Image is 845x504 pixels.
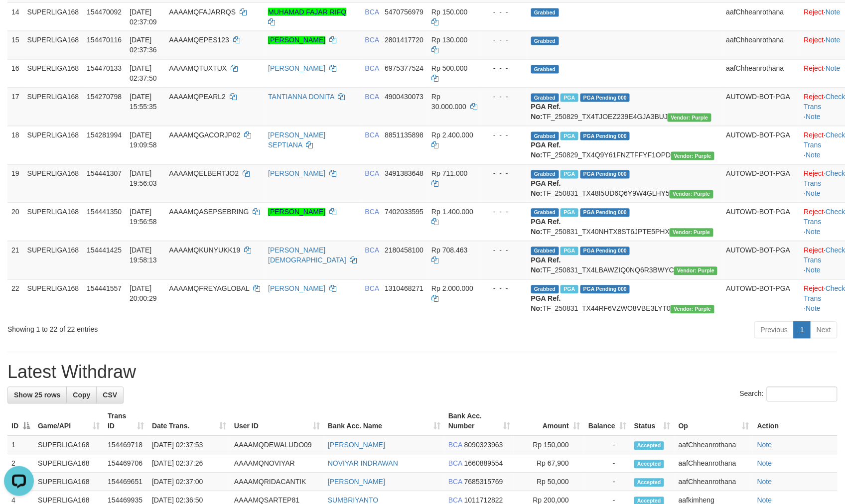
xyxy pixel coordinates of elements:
[328,478,385,486] a: [PERSON_NAME]
[722,279,800,318] td: AUTOWD-BOT-PGA
[531,247,559,255] span: Grabbed
[385,285,423,293] span: Copy 1310468271 to clipboard
[385,93,423,101] span: Copy 4900430073 to clipboard
[328,460,398,468] a: NOVIYAR INDRAWAN
[130,131,157,149] span: [DATE] 19:09:58
[806,113,821,121] a: Note
[531,295,561,313] b: PGA Ref. No:
[230,436,324,455] td: AAAAMQDEWALUDO09
[365,208,379,216] span: BCA
[485,207,523,217] div: - - -
[804,247,824,254] a: Reject
[23,203,83,241] td: SUPERLIGA168
[23,164,83,203] td: SUPERLIGA168
[531,103,561,121] b: PGA Ref. No:
[23,59,83,88] td: SUPERLIGA168
[431,93,466,111] span: Rp 30.000.000
[365,285,379,293] span: BCA
[757,460,772,468] a: Note
[531,218,561,236] b: PGA Ref. No:
[580,285,630,294] span: PGA Pending
[675,436,753,455] td: aafChheanrothana
[103,391,117,399] span: CSV
[14,391,60,399] span: Show 25 rows
[7,164,23,203] td: 19
[527,88,722,126] td: TF_250829_TX4TJOEZ239E4GJA3BUJ
[527,164,722,203] td: TF_250831_TX48I5UD6Q6Y9W4GLHY5
[804,65,824,73] a: Reject
[531,256,561,274] b: PGA Ref. No:
[23,2,83,31] td: SUPERLIGA168
[580,170,630,179] span: PGA Pending
[268,8,346,16] a: MUHAMAD FAJAR RIFQ
[527,126,722,164] td: TF_250829_TX4Q9Y61FNZTFFYF1OPD
[561,247,578,255] span: Marked by aafsoycanthlai
[722,164,800,203] td: AUTOWD-BOT-PGA
[130,247,157,264] span: [DATE] 19:58:13
[104,407,148,436] th: Trans ID: activate to sort column ascending
[514,473,584,492] td: Rp 50,000
[385,247,423,254] span: Copy 2180458100 to clipboard
[722,88,800,126] td: AUTOWD-BOT-PGA
[448,460,462,468] span: BCA
[485,92,523,102] div: - - -
[810,322,838,339] a: Next
[130,208,157,226] span: [DATE] 19:56:58
[580,132,630,140] span: PGA Pending
[753,407,838,436] th: Action
[130,170,157,188] span: [DATE] 19:56:03
[34,407,104,436] th: Game/API: activate to sort column ascending
[7,126,23,164] td: 18
[268,247,346,264] a: [PERSON_NAME][DEMOGRAPHIC_DATA]
[148,436,230,455] td: [DATE] 02:37:53
[7,407,34,436] th: ID: activate to sort column descending
[722,126,800,164] td: AUTOWD-BOT-PGA
[169,208,249,216] span: AAAAMQASEPSEBRING
[169,170,239,178] span: AAAAMQELBERTJO2
[485,64,523,74] div: - - -
[148,407,230,436] th: Date Trans.: activate to sort column ascending
[7,363,838,382] h1: Latest Withdraw
[444,407,514,436] th: Bank Acc. Number: activate to sort column ascending
[130,65,157,83] span: [DATE] 02:37:50
[670,190,713,199] span: Vendor URL: https://trx4.1velocity.biz
[104,436,148,455] td: 154469718
[722,203,800,241] td: AUTOWD-BOT-PGA
[806,266,821,274] a: Note
[87,65,122,73] span: 154470133
[634,442,664,450] span: Accepted
[804,170,824,178] a: Reject
[531,8,559,17] span: Grabbed
[87,208,122,216] span: 154441350
[431,170,467,178] span: Rp 711.000
[531,209,559,217] span: Grabbed
[674,267,717,275] span: Vendor URL: https://trx4.1velocity.biz
[527,203,722,241] td: TF_250831_TX40NHTX8ST6JPTE5PHX
[87,93,122,101] span: 154270798
[365,247,379,254] span: BCA
[130,93,157,111] span: [DATE] 15:55:35
[584,455,630,473] td: -
[804,8,824,16] a: Reject
[431,208,473,216] span: Rp 1.400.000
[385,131,423,139] span: Copy 8851135898 to clipboard
[385,8,423,16] span: Copy 5470756979 to clipboard
[754,322,794,339] a: Previous
[531,180,561,198] b: PGA Ref. No:
[767,387,838,402] input: Search:
[4,4,34,34] button: Open LiveChat chat widget
[385,170,423,178] span: Copy 3491383648 to clipboard
[464,441,503,449] span: Copy 8090323963 to clipboard
[268,170,325,178] a: [PERSON_NAME]
[87,285,122,293] span: 154441557
[169,93,226,101] span: AAAAMQPEARL2
[804,93,824,101] a: Reject
[531,285,559,294] span: Grabbed
[268,36,325,44] a: [PERSON_NAME]
[365,93,379,101] span: BCA
[806,151,821,159] a: Note
[561,132,578,140] span: Marked by aafnonsreyleab
[148,455,230,473] td: [DATE] 02:37:26
[268,93,334,101] a: TANTIANNA DONITA
[485,284,523,294] div: - - -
